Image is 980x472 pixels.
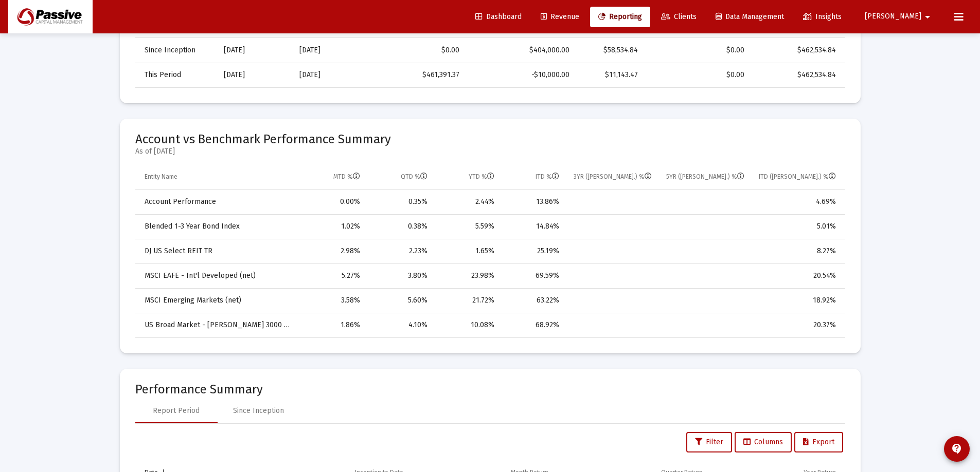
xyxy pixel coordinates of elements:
[707,7,792,27] a: Data Management
[375,246,428,256] div: 2.23%
[375,197,428,207] div: 0.35%
[135,132,391,146] span: Account vs Benchmark Performance Summary
[401,173,427,181] div: QTD %
[16,7,85,27] img: Dashboard
[852,6,946,27] button: [PERSON_NAME]
[574,173,652,181] div: 3YR ([PERSON_NAME].) %
[758,246,835,256] div: 8.27%
[135,384,845,394] mat-card-title: Performance Summary
[135,239,299,263] td: DJ US Select REIT TR
[306,221,360,232] div: 1.02%
[509,221,559,232] div: 14.84%
[298,165,367,190] td: Column MTD %
[752,38,845,63] td: $462,534.84
[666,173,744,181] div: 5YR ([PERSON_NAME].) %
[743,438,783,446] span: Columns
[135,190,299,214] td: Account Performance
[577,63,645,87] td: $11,143.47
[735,432,792,452] button: Columns
[435,165,502,190] td: Column YTD %
[541,12,579,21] span: Revenue
[758,221,835,232] div: 5.01%
[135,165,845,338] div: Data grid
[577,38,645,63] td: $58,534.84
[364,38,467,63] td: $0.00
[509,197,559,207] div: 13.86%
[375,271,428,281] div: 3.80%
[135,146,391,157] mat-card-subtitle: As of [DATE]
[442,197,494,207] div: 2.44%
[758,271,835,281] div: 20.54%
[442,246,494,256] div: 1.65%
[536,173,559,181] div: ITD %
[951,443,963,455] mat-icon: contact_support
[758,197,835,207] div: 4.69%
[467,38,577,63] td: $404,000.00
[442,271,494,281] div: 23.98%
[135,165,299,190] td: Column Entity Name
[695,438,723,446] span: Filter
[865,12,921,21] span: [PERSON_NAME]
[653,7,705,27] a: Clients
[532,7,587,27] a: Revenue
[299,45,357,55] div: [DATE]
[566,165,659,190] td: Column 3YR (Ann.) %
[135,63,217,87] td: This Period
[686,432,732,452] button: Filter
[442,320,494,330] div: 10.08%
[224,45,285,55] div: [DATE]
[442,221,494,232] div: 5.59%
[661,12,697,21] span: Clients
[590,7,650,27] a: Reporting
[442,295,494,306] div: 21.72%
[645,38,752,63] td: $0.00
[598,12,642,21] span: Reporting
[375,295,428,306] div: 5.60%
[224,70,285,80] div: [DATE]
[364,63,467,87] td: $461,391.37
[758,320,835,330] div: 20.37%
[509,271,559,281] div: 69.59%
[758,295,835,306] div: 18.92%
[475,12,522,21] span: Dashboard
[306,271,360,281] div: 5.27%
[751,165,845,190] td: Column ITD (Ann.) %
[467,63,577,87] td: -$10,000.00
[306,320,360,330] div: 1.86%
[333,173,360,181] div: MTD %
[306,246,360,256] div: 2.98%
[145,173,177,181] div: Entity Name
[795,7,850,27] a: Insights
[306,295,360,306] div: 3.58%
[469,173,494,181] div: YTD %
[509,246,559,256] div: 25.19%
[135,288,299,313] td: MSCI Emerging Markets (net)
[794,432,843,452] button: Export
[135,38,217,63] td: Since Inception
[299,70,357,80] div: [DATE]
[759,173,836,181] div: ITD ([PERSON_NAME].) %
[716,12,784,21] span: Data Management
[135,13,845,88] div: Data grid
[233,406,284,416] div: Since Inception
[502,165,566,190] td: Column ITD %
[509,295,559,306] div: 63.22%
[306,197,360,207] div: 0.00%
[803,12,842,21] span: Insights
[135,214,299,239] td: Blended 1-3 Year Bond Index
[645,63,752,87] td: $0.00
[752,63,845,87] td: $462,534.84
[375,221,428,232] div: 0.38%
[803,438,834,446] span: Export
[153,406,200,416] div: Report Period
[509,320,559,330] div: 68.92%
[135,263,299,288] td: MSCI EAFE - Int'l Developed (net)
[135,313,299,337] td: US Broad Market - [PERSON_NAME] 3000 TR
[467,7,530,27] a: Dashboard
[659,165,752,190] td: Column 5YR (Ann.) %
[921,7,934,27] mat-icon: arrow_drop_down
[375,320,428,330] div: 4.10%
[367,165,435,190] td: Column QTD %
